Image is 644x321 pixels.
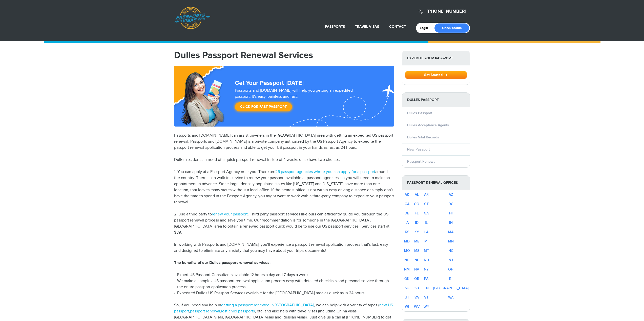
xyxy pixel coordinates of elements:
[424,267,429,271] a: NY
[449,277,452,281] a: RI
[407,123,449,127] a: Dulles Acceptance Agents
[404,258,409,262] a: ND
[448,230,453,234] a: MA
[414,295,419,300] a: VA
[414,202,419,206] a: CO
[404,267,410,271] a: NM
[355,24,379,29] a: Travel Visas
[405,71,467,79] button: Get Started
[405,220,409,225] a: IA
[405,211,409,215] a: DE
[424,249,429,253] a: MT
[448,267,453,271] a: OH
[414,305,420,309] a: WV
[235,102,292,111] a: Click for Fast Passport
[228,309,255,314] a: child passports
[424,305,429,309] a: WY
[405,230,409,234] a: KS
[420,26,432,30] a: Login
[448,202,453,206] a: DC
[407,111,432,115] a: Dulles Passport
[235,79,304,87] strong: Get Your Passport [DATE]
[449,220,453,225] a: IN
[221,303,314,308] a: getting a passport renewed in [GEOGRAPHIC_DATA]
[402,51,470,65] strong: Expedite Your Passport
[233,88,371,114] div: Passports and [DOMAIN_NAME] will help you getting an expedited passport. It's easy, painless and ...
[402,93,470,107] strong: Dulles Passport
[174,260,271,265] strong: The benefits of our Dulles passport renewal services:
[212,212,248,217] a: renew your passport
[424,258,429,262] a: NH
[414,286,419,290] a: SD
[402,176,470,190] strong: Passport Renewal Offices
[174,157,394,163] p: Dulles residents in need of a quick passport renewal inside of 4 weeks or so have two choices.
[405,192,409,197] a: AK
[407,135,439,139] a: Dulles Vital Records
[405,202,409,206] a: CA
[424,202,429,206] a: CT
[404,277,409,281] a: OK
[174,133,394,151] p: Passports and [DOMAIN_NAME] can assist travelers in the [GEOGRAPHIC_DATA] area with getting an ex...
[424,277,428,281] a: PA
[190,309,220,314] a: passport renewal
[415,220,419,225] a: ID
[174,211,394,236] p: 2. Use a third party to . Third party passport services like ours can efficiently guide you throu...
[174,278,394,290] li: We make a complex US passport renewal application process easy with detailed checklists and perso...
[448,295,453,300] a: WA
[405,305,409,309] a: WI
[174,51,394,60] h1: Dulles Passport Renewal Services
[424,295,428,300] a: VT
[433,286,469,290] a: [GEOGRAPHIC_DATA]
[407,159,436,164] a: Passport Renewal
[404,239,410,243] a: MD
[174,290,394,296] li: Expedited Dulles US Passport Services available for the [GEOGRAPHIC_DATA] area as quick as in 24 ...
[405,73,467,77] a: Get Started
[414,258,419,262] a: NE
[448,249,453,253] a: NC
[449,211,453,215] a: HI
[389,24,406,29] a: Contact
[414,267,419,271] a: NV
[174,303,393,314] a: new US passport
[407,147,430,152] a: New Passport
[449,192,453,197] a: AZ
[414,249,419,253] a: MS
[405,295,409,300] a: UT
[449,258,453,262] a: NJ
[424,239,428,243] a: MI
[448,239,454,243] a: MN
[424,211,429,215] a: GA
[414,230,419,234] a: KY
[174,169,394,205] p: 1. You can apply at a Passport Agency near you. There are around the country. There is no walk-in...
[405,286,409,290] a: SC
[427,9,466,14] a: [PHONE_NUMBER]
[174,272,394,278] li: Expert US Passport Consultants available 12 hours a day and 7 days a week.
[221,309,227,314] a: lost
[424,192,429,197] a: AR
[425,220,428,225] a: IL
[174,242,394,254] p: In working with Passports and [DOMAIN_NAME], you'll experience a passport renewal application pro...
[414,277,419,281] a: OR
[325,24,345,29] a: Passports
[414,239,419,243] a: ME
[424,286,429,290] a: TN
[415,192,419,197] a: AL
[415,211,419,215] a: FL
[404,249,410,253] a: MO
[275,169,375,174] a: 26 passport agencies where you can apply for a passport
[424,230,428,234] a: LA
[174,7,210,29] a: Passports & [DOMAIN_NAME]
[434,23,469,33] a: Check Status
